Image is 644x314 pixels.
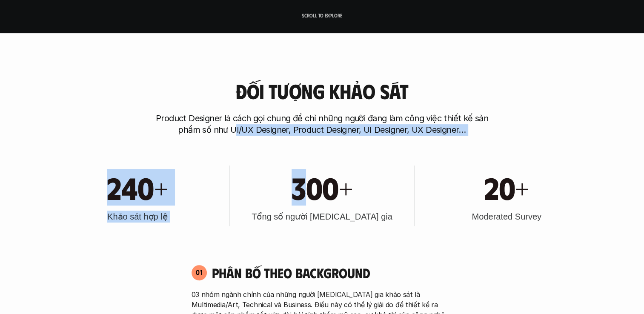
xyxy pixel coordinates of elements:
[107,169,168,206] h1: 240+
[472,211,541,223] h3: Moderated Survey
[235,80,408,103] h3: Đối tượng khảo sát
[196,269,203,276] p: 01
[292,169,352,206] h1: 300+
[212,265,453,281] h4: Phân bố theo background
[107,211,168,223] h3: Khảo sát hợp lệ
[484,169,529,206] h1: 20+
[152,113,492,136] p: Product Designer là cách gọi chung để chỉ những người đang làm công việc thiết kế sản phẩm số như...
[252,211,392,223] h3: Tổng số người [MEDICAL_DATA] gia
[302,12,342,18] p: Scroll to explore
